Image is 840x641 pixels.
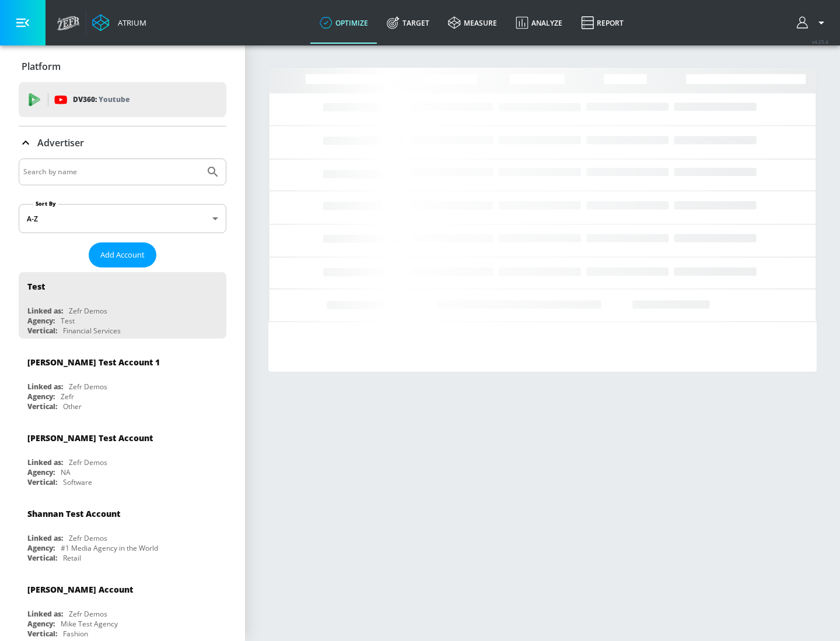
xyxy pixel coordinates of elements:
span: Add Account [100,248,145,262]
div: Vertical: [27,553,57,563]
a: measure [439,2,506,44]
div: Zefr Demos [69,609,107,619]
div: Shannan Test Account [27,508,120,519]
div: Zefr Demos [69,457,107,467]
div: Agency: [27,543,55,553]
div: Advertiser [19,126,226,159]
div: Vertical: [27,477,57,487]
div: Platform [19,50,226,83]
div: Linked as: [27,306,63,316]
div: [PERSON_NAME] Test Account 1Linked as:Zefr DemosAgency:ZefrVertical:Other [19,348,226,414]
div: Vertical: [27,326,57,336]
div: [PERSON_NAME] Test AccountLinked as:Zefr DemosAgency:NAVertical:Software [19,424,226,490]
a: Atrium [92,14,146,31]
div: NA [61,467,71,477]
div: Atrium [113,17,146,28]
div: Vertical: [27,629,57,639]
p: DV360: [73,93,129,106]
a: Target [377,2,439,44]
div: Linked as: [27,457,63,467]
p: Platform [22,60,61,73]
div: Retail [63,553,81,563]
div: A-Z [19,204,226,233]
div: Other [63,401,82,411]
p: Youtube [99,93,129,105]
div: Linked as: [27,382,63,392]
div: TestLinked as:Zefr DemosAgency:TestVertical:Financial Services [19,272,226,339]
div: Linked as: [27,533,63,543]
a: optimize [310,2,377,44]
div: Zefr Demos [69,382,107,392]
div: #1 Media Agency in the World [61,543,158,553]
div: Shannan Test AccountLinked as:Zefr DemosAgency:#1 Media Agency in the WorldVertical:Retail [19,499,226,566]
button: Add Account [89,242,156,267]
input: Search by name [23,164,200,179]
label: Sort By [33,200,58,207]
div: [PERSON_NAME] Test Account [27,432,153,443]
div: Software [63,477,92,487]
div: Vertical: [27,401,57,411]
div: Zefr Demos [69,306,107,316]
div: Test [27,281,45,292]
a: Report [572,2,633,44]
div: Zefr Demos [69,533,107,543]
div: Fashion [63,629,88,639]
div: Zefr [61,392,74,401]
div: DV360: Youtube [19,82,226,117]
div: Linked as: [27,609,63,619]
div: Agency: [27,619,55,629]
span: v 4.25.4 [812,38,828,45]
div: Agency: [27,316,55,326]
div: Test [61,316,75,326]
div: Agency: [27,467,55,477]
div: Mike Test Agency [61,619,118,629]
div: Agency: [27,392,55,401]
div: [PERSON_NAME] Account [27,584,133,595]
a: Analyze [506,2,572,44]
div: Financial Services [63,326,121,336]
div: [PERSON_NAME] Test Account 1 [27,357,160,368]
p: Advertiser [37,136,84,149]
